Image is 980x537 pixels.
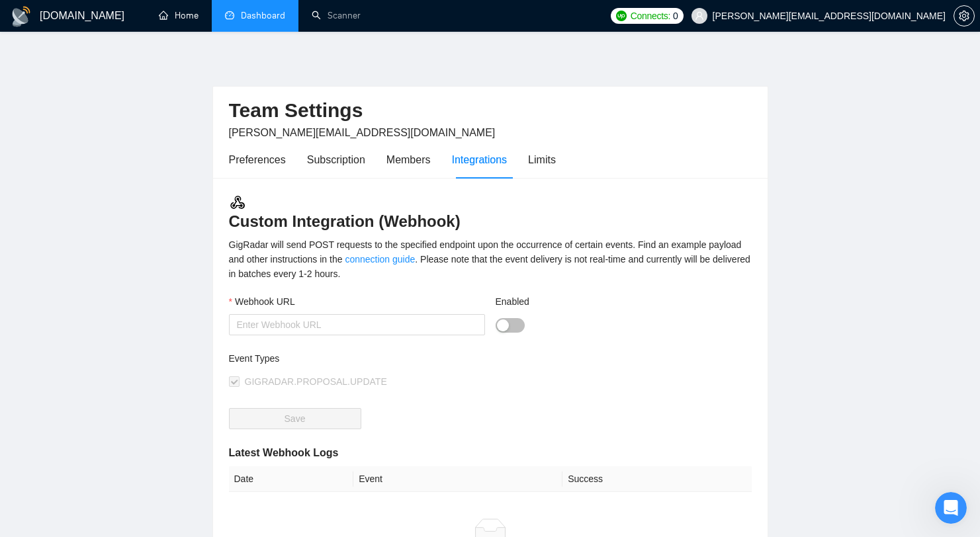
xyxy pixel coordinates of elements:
[452,151,508,168] div: Integrations
[225,10,285,21] a: dashboardDashboard
[695,11,704,21] span: user
[528,151,556,168] div: Limits
[954,11,975,21] a: setting
[562,466,751,492] th: Success
[496,318,525,333] button: Enabled
[229,445,752,461] h5: Latest Webhook Logs
[386,151,431,168] div: Members
[229,466,354,492] th: Date
[353,466,562,492] th: Event
[229,237,752,281] div: GigRadar will send POST requests to the specified endpoint upon the occurrence of certain events....
[229,314,485,335] input: Webhook URL
[954,5,975,26] button: setting
[245,376,387,387] span: GIGRADAR.PROPOSAL.UPDATE
[229,127,496,138] span: [PERSON_NAME][EMAIL_ADDRESS][DOMAIN_NAME]
[229,97,752,124] h2: Team Settings
[496,294,529,309] label: Enabled
[159,10,199,21] a: homeHome
[229,151,286,168] div: Preferences
[307,151,365,168] div: Subscription
[954,11,974,21] span: setting
[312,10,361,21] a: searchScanner
[935,492,967,524] iframe: Intercom live chat
[616,11,627,21] img: upwork-logo.png
[229,194,246,211] img: webhook.3a52c8ec.svg
[229,294,295,309] label: Webhook URL
[11,6,32,27] img: logo
[631,9,670,23] span: Connects:
[229,194,752,232] h3: Custom Integration (Webhook)
[345,254,415,265] a: connection guide
[673,9,678,23] span: 0
[229,351,280,366] label: Event Types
